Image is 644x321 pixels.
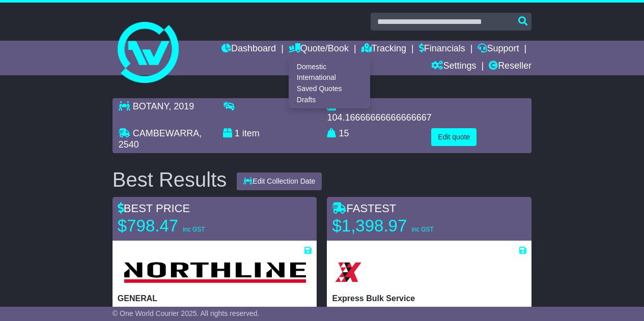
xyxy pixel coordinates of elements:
[361,41,406,58] a: Tracking
[431,128,477,146] button: Edit quote
[113,309,260,317] span: © One World Courier 2025. All rights reserved.
[119,128,202,150] span: , 2540
[221,41,276,58] a: Dashboard
[289,83,370,95] a: Saved Quotes
[118,216,245,236] p: $798.47
[478,41,519,58] a: Support
[489,58,531,75] a: Reseller
[237,172,322,190] button: Edit Collection Date
[242,128,260,138] span: item
[118,294,312,303] p: GENERAL
[133,128,199,138] span: CAMBEWARRA
[332,202,396,215] span: FASTEST
[332,294,526,303] p: Express Bulk Service
[289,58,370,108] div: Quote/Book
[289,41,349,58] a: Quote/Book
[235,128,240,138] span: 1
[339,128,349,138] span: 15
[133,101,169,111] span: BOTANY
[183,226,205,233] span: inc GST
[431,58,476,75] a: Settings
[327,112,431,123] span: 104.16666666666666667
[332,256,365,288] img: Border Express: Express Bulk Service
[118,256,312,288] img: Northline Distribution: GENERAL
[289,61,370,72] a: Domestic
[332,216,459,236] p: $1,398.97
[107,168,232,191] div: Best Results
[289,94,370,105] a: Drafts
[411,226,433,233] span: inc GST
[419,41,465,58] a: Financials
[169,101,194,111] span: , 2019
[289,72,370,83] a: International
[118,202,190,215] span: BEST PRICE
